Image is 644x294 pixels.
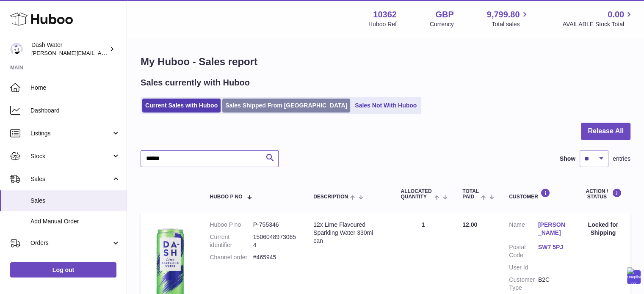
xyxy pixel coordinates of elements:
[10,262,116,278] a: Log out
[608,9,624,20] span: 0.00
[210,233,253,249] dt: Current identifier
[313,221,384,245] div: 12x Lime Flavoured Sparkling Water 330ml can
[141,77,250,88] h2: Sales currently with Huboo
[210,253,253,261] dt: Channel order
[10,43,23,55] img: james@dash-water.com
[253,233,296,249] dd: 15060489730654
[509,221,538,239] dt: Name
[562,9,634,28] a: 0.00 AVAILABLE Stock Total
[31,41,108,57] div: Dash Water
[210,221,253,229] dt: Huboo P no
[538,221,567,237] a: [PERSON_NAME]
[613,155,630,163] span: entries
[210,194,242,200] span: Huboo P no
[584,221,622,237] div: Locked for Shipping
[368,20,397,28] div: Huboo Ref
[30,217,120,225] span: Add Manual Order
[462,189,479,200] span: Total paid
[509,276,538,292] dt: Customer Type
[538,276,567,292] dd: B2C
[509,264,538,272] dt: User Id
[253,253,296,261] dd: #465945
[509,243,538,259] dt: Postal Code
[487,9,520,20] span: 9,799.80
[492,20,529,28] span: Total sales
[373,9,397,20] strong: 10362
[30,129,111,137] span: Listings
[30,197,120,205] span: Sales
[142,99,221,113] a: Current Sales with Huboo
[538,243,567,251] a: SW7 5PJ
[30,175,111,183] span: Sales
[30,239,111,247] span: Orders
[584,188,622,200] div: Action / Status
[30,152,111,160] span: Stock
[30,107,120,115] span: Dashboard
[509,188,567,200] div: Customer
[253,221,296,229] dd: P-755346
[560,155,575,163] label: Show
[31,49,170,56] span: [PERSON_NAME][EMAIL_ADDRESS][DOMAIN_NAME]
[222,99,350,113] a: Sales Shipped From [GEOGRAPHIC_DATA]
[430,20,454,28] div: Currency
[462,221,477,228] span: 12.00
[435,9,453,20] strong: GBP
[141,55,630,69] h1: My Huboo - Sales report
[581,123,630,140] button: Release All
[352,99,420,113] a: Sales Not With Huboo
[313,194,348,200] span: Description
[401,189,432,200] span: ALLOCATED Quantity
[30,84,120,92] span: Home
[562,20,634,28] span: AVAILABLE Stock Total
[487,9,530,28] a: 9,799.80 Total sales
